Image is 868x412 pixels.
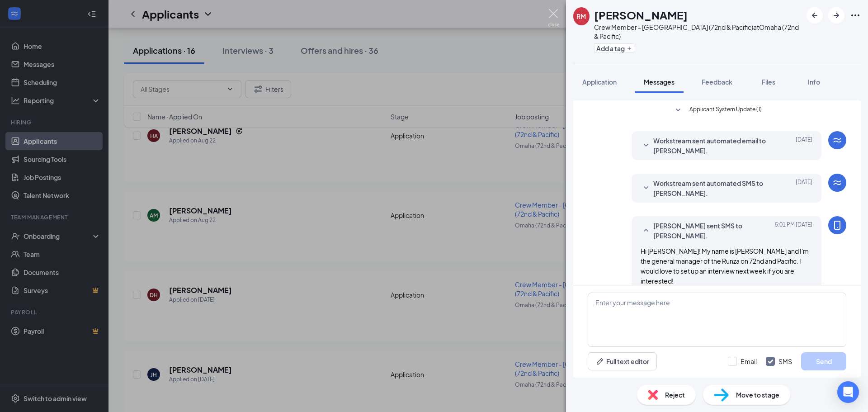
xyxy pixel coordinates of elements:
[807,7,823,24] button: ArrowLeftNew
[588,352,657,370] button: Full text editorPen
[673,105,762,116] button: SmallChevronDownApplicant System Update (1)
[831,10,842,21] svg: ArrowRight
[582,78,617,86] span: Application
[627,46,632,51] svg: Plus
[594,7,688,23] h1: [PERSON_NAME]
[832,135,843,146] svg: WorkstreamLogo
[641,225,651,236] svg: SmallChevronUp
[644,78,675,86] span: Messages
[594,23,802,41] div: Crew Member - [GEOGRAPHIC_DATA] (72nd & Pacific) at Omaha (72nd & Pacific)
[653,136,772,156] span: Workstream sent automated email to [PERSON_NAME].
[702,78,732,86] span: Feedback
[641,183,651,194] svg: SmallChevronDown
[653,221,772,241] span: [PERSON_NAME] sent SMS to [PERSON_NAME].
[594,43,634,53] button: PlusAdd a tag
[809,10,820,21] svg: ArrowLeftNew
[576,12,586,21] div: RM
[850,10,861,21] svg: Ellipses
[796,178,812,198] span: [DATE]
[808,78,820,86] span: Info
[665,390,685,400] span: Reject
[796,136,812,156] span: [DATE]
[832,220,843,231] svg: MobileSms
[641,140,651,151] svg: SmallChevronDown
[673,105,684,116] svg: SmallChevronDown
[801,352,846,370] button: Send
[828,7,844,24] button: ArrowRight
[641,247,809,285] span: Hi [PERSON_NAME]! My name is [PERSON_NAME] and I'm the general manager of the Runza on 72nd and P...
[689,105,762,116] span: Applicant System Update (1)
[832,177,843,188] svg: WorkstreamLogo
[837,381,859,403] div: Open Intercom Messenger
[775,221,812,241] span: [DATE] 5:01 PM
[762,78,775,86] span: Files
[653,178,772,198] span: Workstream sent automated SMS to [PERSON_NAME].
[595,357,604,366] svg: Pen
[736,390,779,400] span: Move to stage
